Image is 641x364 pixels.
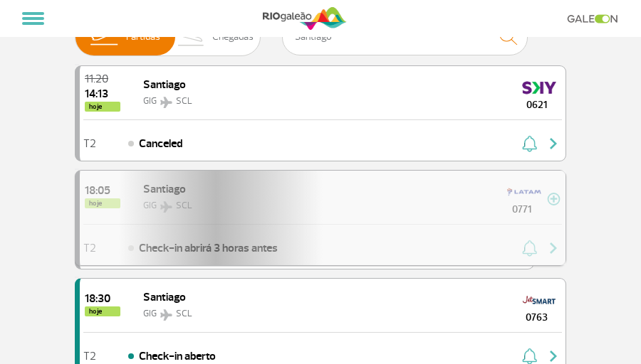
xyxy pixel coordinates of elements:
span: Chegadas [212,18,254,55]
span: 0621 [511,97,562,112]
span: T2 [83,351,96,361]
span: 0763 [511,310,562,325]
span: 2025-08-28 18:30:00 [85,293,120,304]
img: Sky Airline [522,76,556,99]
span: T2 [83,139,96,149]
span: SCL [176,95,192,107]
img: slider-desembarque [170,18,212,55]
span: Partidas [126,18,160,55]
span: 2025-08-28 14:13:00 [85,88,120,100]
img: JetSMART Airlines [522,289,556,311]
img: seta-direita-painel-voo.svg [545,135,562,152]
span: GIG [143,95,157,107]
span: hoje [85,102,120,112]
span: GIG [143,308,157,319]
span: Santiago [143,77,186,92]
span: Canceled [139,135,182,152]
span: 2025-08-28 11:20:00 [85,73,120,85]
img: sino-painel-voo.svg [522,135,537,152]
span: Santiago [143,290,186,304]
img: slider-embarque [81,18,126,55]
span: hoje [85,306,120,316]
span: SCL [176,308,192,319]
